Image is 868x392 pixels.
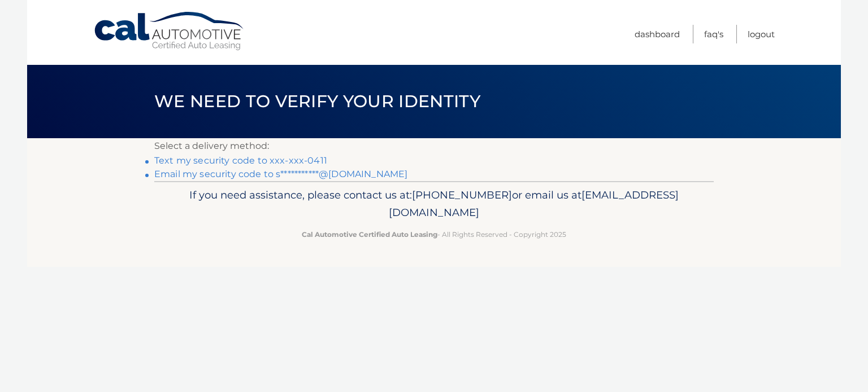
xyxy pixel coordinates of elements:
a: Text my security code to xxx-xxx-0411 [154,155,327,166]
a: Dashboard [635,25,680,43]
p: If you need assistance, please contact us at: or email us at [162,186,706,222]
span: We need to verify your identity [154,91,480,112]
span: [PHONE_NUMBER] [412,188,512,201]
a: Logout [748,25,775,43]
a: Cal Automotive [93,11,246,51]
p: Select a delivery method: [154,138,714,154]
strong: Cal Automotive Certified Auto Leasing [302,230,437,239]
a: FAQ's [704,25,723,43]
p: - All Rights Reserved - Copyright 2025 [162,228,706,240]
